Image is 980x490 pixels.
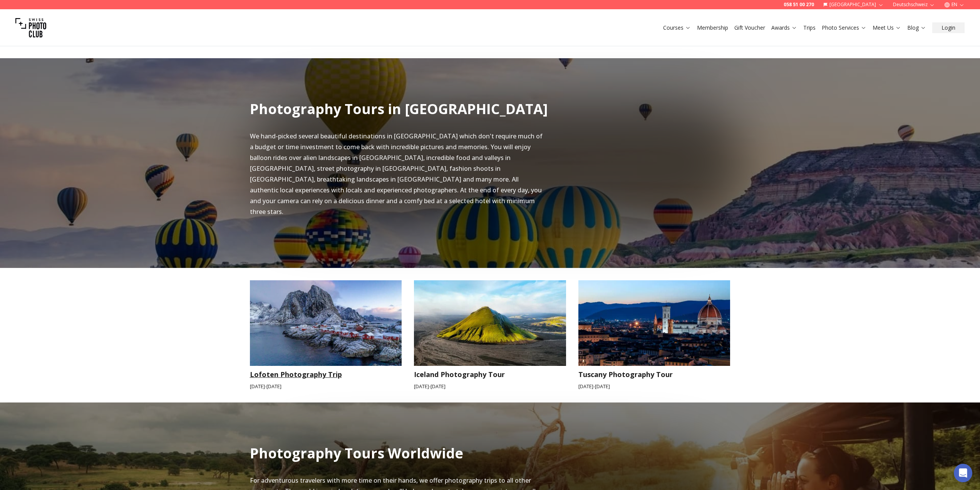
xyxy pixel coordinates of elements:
button: Trips [800,22,819,33]
button: Membership [694,22,731,33]
a: Tuscany Photography TourTuscany Photography Tour[DATE]-[DATE] [578,280,730,390]
img: Iceland Photography Tour [406,276,573,370]
button: Courses [660,22,694,33]
img: Swiss photo club [15,12,46,43]
button: Meet Us [869,22,904,33]
a: Iceland Photography TourIceland Photography Tour[DATE]-[DATE] [414,280,566,390]
img: Lofoten Photography Trip [250,280,402,366]
a: Photo Services [822,24,866,32]
h3: Iceland Photography Tour [414,369,566,380]
h2: Photography Tours Worldwide [250,446,463,461]
h3: Tuscany Photography Tour [578,369,730,380]
h3: Lofoten Photography Trip [250,369,402,380]
a: Blog [907,24,926,32]
button: Login [932,22,965,33]
button: Photo Services [819,22,869,33]
small: [DATE] - [DATE] [250,383,402,390]
a: Lofoten Photography TripLofoten Photography Trip[DATE]-[DATE] [250,280,402,390]
small: [DATE] - [DATE] [578,383,730,390]
a: Courses [663,24,691,32]
a: Meet Us [873,24,901,32]
small: [DATE] - [DATE] [414,383,566,390]
button: Awards [768,22,800,33]
img: Tuscany Photography Tour [571,276,738,370]
a: Gift Voucher [734,24,765,32]
button: Blog [904,22,929,33]
a: Membership [697,24,728,32]
a: Awards [771,24,797,32]
a: 058 51 00 270 [784,2,814,8]
button: Gift Voucher [731,22,768,33]
div: Open Intercom Messenger [954,464,972,482]
h2: Photography Tours in [GEOGRAPHIC_DATA] [250,101,548,117]
a: Trips [803,24,816,32]
p: We hand-picked several beautiful destinations in [GEOGRAPHIC_DATA] which don't require much of a ... [250,131,546,217]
